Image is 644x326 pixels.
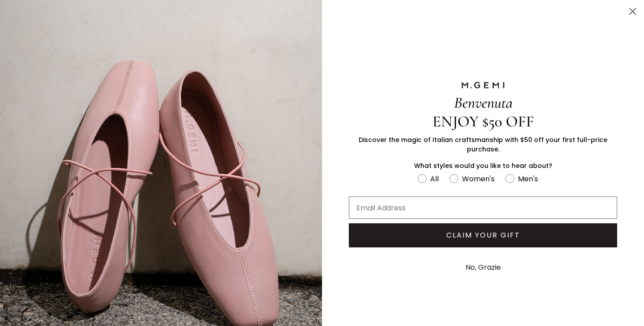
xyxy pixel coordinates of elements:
span: Discover the magic of Italian craftsmanship with $50 off your first full-price purchase. [359,135,607,154]
span: ENJOY $50 OFF [432,112,534,131]
div: Women's [462,173,495,184]
button: Close dialog [625,4,640,19]
button: CLAIM YOUR GIFT [349,223,617,247]
img: M.GEMI [461,81,505,89]
span: What styles would you like to hear about? [414,161,552,170]
span: Benvenuta [454,93,513,112]
input: Email Address [349,196,617,219]
button: No, Grazie [461,256,505,279]
div: Men's [518,173,538,184]
div: All [430,173,439,184]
